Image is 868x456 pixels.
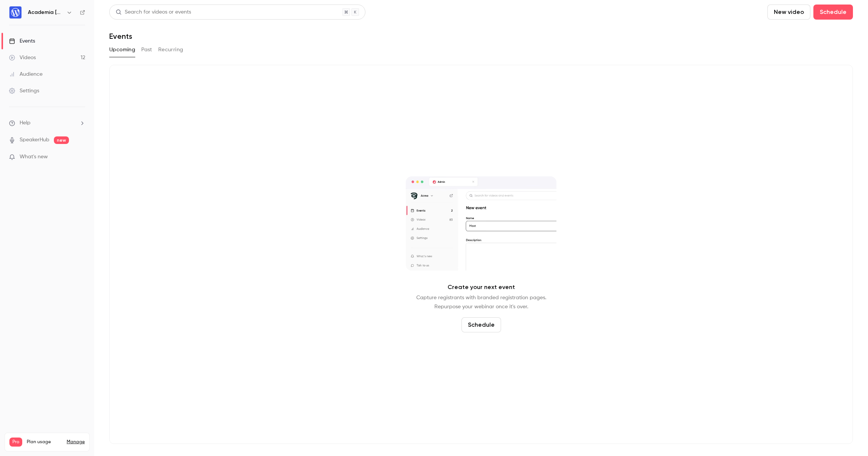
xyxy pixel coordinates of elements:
div: Audience [9,70,43,78]
li: help-dropdown-opener [9,119,85,127]
div: Videos [9,54,36,61]
a: Manage [67,439,85,445]
span: new [54,136,69,144]
button: Schedule [462,317,501,332]
button: Past [141,44,152,56]
iframe: Noticeable Trigger [76,154,85,161]
button: New video [767,5,810,20]
button: Recurring [158,44,183,56]
p: Create your next event [448,283,515,292]
span: Help [20,119,31,127]
span: Pro [9,438,22,447]
h6: Academia [DOMAIN_NAME] [28,9,63,16]
h1: Events [109,32,132,41]
button: Schedule [813,5,853,20]
span: What's new [20,153,48,161]
div: Events [9,37,35,45]
div: Settings [9,87,39,95]
img: Academia WordPress.com [9,6,21,18]
a: SpeakerHub [20,136,49,144]
p: Capture registrants with branded registration pages. Repurpose your webinar once it's over. [416,293,546,311]
span: Plan usage [27,439,62,445]
button: Upcoming [109,44,135,56]
div: Search for videos or events [116,8,191,16]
